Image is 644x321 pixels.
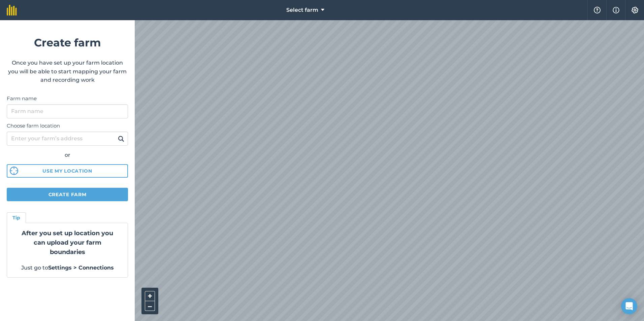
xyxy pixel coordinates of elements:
img: svg%3e [10,167,18,175]
img: svg+xml;base64,PHN2ZyB4bWxucz0iaHR0cDovL3d3dy53My5vcmcvMjAwMC9zdmciIHdpZHRoPSIxNyIgaGVpZ2h0PSIxNy... [613,6,619,14]
button: – [145,301,155,311]
button: Use my location [7,164,128,178]
strong: After you set up location you can upload your farm boundaries [22,229,113,256]
label: Farm name [7,95,128,103]
button: Create farm [7,188,128,201]
div: or [7,151,128,159]
img: fieldmargin Logo [7,5,17,15]
h4: Tip [12,214,20,221]
input: Farm name [7,104,128,118]
input: Enter your farm’s address [7,132,128,146]
div: Open Intercom Messenger [621,298,637,314]
img: A question mark icon [593,7,601,13]
img: svg+xml;base64,PHN2ZyB4bWxucz0iaHR0cDovL3d3dy53My5vcmcvMjAwMC9zdmciIHdpZHRoPSIxOSIgaGVpZ2h0PSIyNC... [118,135,124,143]
p: Once you have set up your farm location you will be able to start mapping your farm and recording... [7,59,128,84]
h1: Create farm [7,34,128,51]
button: + [145,291,155,301]
img: A cog icon [631,7,639,13]
p: Just go to [15,263,120,272]
strong: Settings > Connections [48,264,114,271]
span: Select farm [286,6,318,14]
label: Choose farm location [7,122,128,130]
